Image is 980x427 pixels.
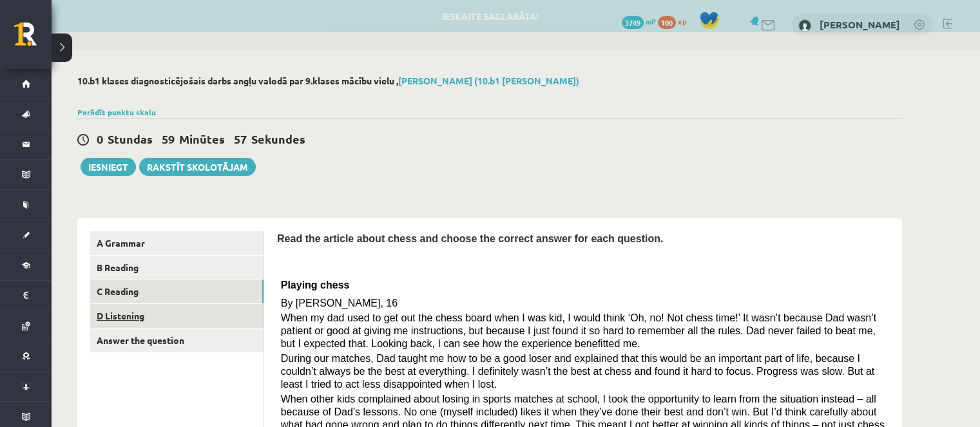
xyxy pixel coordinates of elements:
span: When my dad used to get out the chess board when I was kid, I would think ‘Oh, no! Not chess time... [281,312,876,348]
a: C Reading [90,280,264,303]
span: Minūtes [179,131,225,146]
span: 0 [97,131,103,146]
a: A Grammar [90,231,264,255]
a: Rakstīt skolotājam [139,158,256,176]
h2: 10.b1 klases diagnosticējošais darbs angļu valodā par 9.klases mācību vielu , [77,75,902,86]
a: B Reading [90,256,264,280]
span: 57 [234,131,247,146]
span: Playing chess [281,280,350,290]
a: [PERSON_NAME] (10.b1 [PERSON_NAME]) [398,75,579,86]
span: Sekundes [251,131,305,146]
span: By [PERSON_NAME], 16 [281,298,398,308]
span: Stundas [108,131,153,146]
span: 59 [162,131,175,146]
span: During our matches, Dad taught me how to be a good loser and explained that this would be an impo... [281,353,874,389]
a: Parādīt punktu skalu [77,107,156,117]
a: D Listening [90,304,264,328]
span: Read the article about chess and choose the correct answer for each question. [277,233,663,244]
button: Iesniegt [81,158,136,176]
a: Rīgas 1. Tālmācības vidusskola [14,23,52,55]
a: Answer the question [90,328,264,352]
